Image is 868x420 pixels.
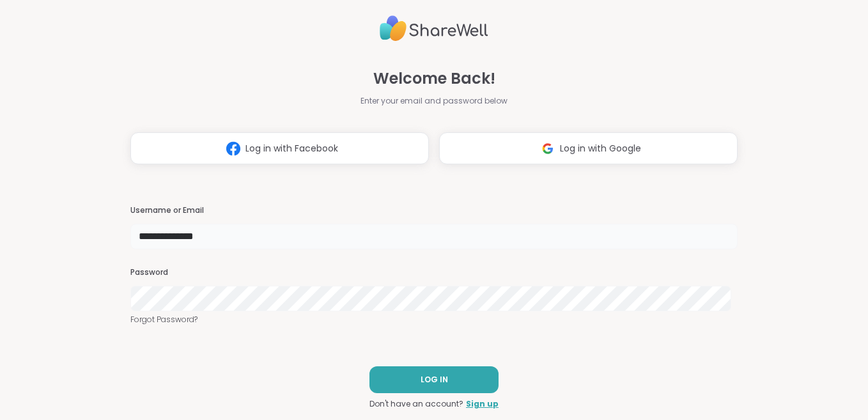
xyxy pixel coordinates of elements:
img: ShareWell Logo [380,10,488,47]
img: ShareWell Logomark [536,137,560,160]
a: Forgot Password? [130,314,738,325]
button: Log in with Google [439,132,738,164]
h3: Username or Email [130,205,738,216]
button: LOG IN [369,366,499,393]
span: LOG IN [421,374,448,385]
h3: Password [130,267,738,278]
a: Sign up [466,398,499,410]
span: Log in with Facebook [245,142,338,155]
span: Don't have an account? [369,398,463,410]
img: ShareWell Logomark [221,137,245,160]
span: Enter your email and password below [360,95,508,107]
span: Log in with Google [560,142,641,155]
span: Welcome Back! [373,67,495,90]
button: Log in with Facebook [130,132,429,164]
